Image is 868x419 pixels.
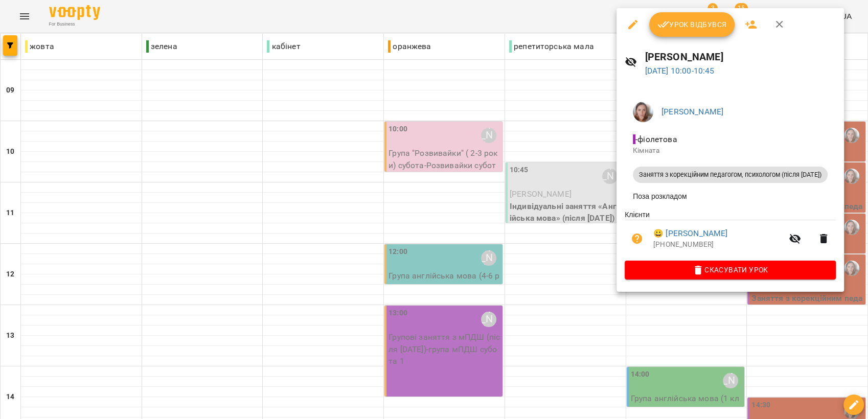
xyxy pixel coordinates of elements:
a: 😀 [PERSON_NAME] [653,227,727,240]
p: Кімната [633,146,828,156]
span: Заняття з корекційним педагогом, психологом (після [DATE]) [633,170,828,179]
span: Скасувати Урок [633,264,828,276]
a: [DATE] 10:00-10:45 [645,66,715,76]
button: Урок відбувся [649,12,735,37]
button: Візит ще не сплачено. Додати оплату? [625,226,649,251]
a: [PERSON_NAME] [661,107,723,117]
li: Поза розкладом [625,187,836,205]
ul: Клієнти [625,209,836,261]
p: [PHONE_NUMBER] [653,240,783,250]
img: 26783753887b4123565ab5569881df0b.JPG [633,102,653,122]
h6: [PERSON_NAME] [645,49,836,65]
button: Скасувати Урок [625,261,836,279]
span: - фіолетова [633,134,679,144]
span: Урок відбувся [657,18,727,31]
